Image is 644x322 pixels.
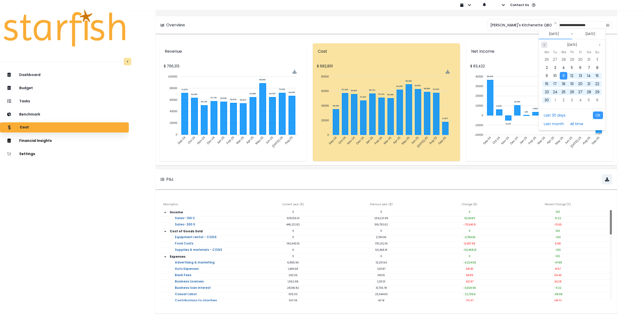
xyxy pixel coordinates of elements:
div: Tuesday [551,49,559,55]
p: 94.89 [425,273,514,277]
div: 03 Sep 2024 [551,64,559,72]
div: 21 Sep 2024 [585,80,593,88]
span: 17 [553,81,557,86]
div: Sep 2024 [543,49,601,104]
a: Sales- 100 C [171,216,199,226]
p: $ 682,891 [317,64,456,69]
span: 8 [596,65,598,70]
div: 28 Sep 2024 [585,88,593,96]
div: 24 Sep 2024 [551,88,559,96]
p: 168.16 [337,273,426,277]
a: Business loan interest [171,286,215,296]
div: Percent Change (%) [514,200,602,210]
div: 26 Sep 2024 [568,88,576,96]
div: 20 Sep 2024 [576,80,585,88]
span: 21 [587,81,590,86]
div: 16 Sep 2024 [543,80,551,88]
div: Friday [576,49,585,55]
svg: page next [598,43,601,46]
span: Mo [545,49,549,55]
p: 23,044.60 [337,292,426,296]
span: 3 [554,65,556,70]
tspan: Nov-24 [346,136,356,145]
p: 31.57 [514,267,602,271]
span: Su [595,49,599,55]
p: 3,784.36 [337,235,426,239]
tspan: Feb-25 [528,136,537,145]
span: 26 [545,57,549,62]
span: arrow down [163,255,167,259]
span: 6 [579,65,581,70]
tspan: 30000 [475,85,483,88]
span: 11 [563,73,565,78]
a: Food Costs [171,242,197,252]
p: -70,540.8 [425,223,514,226]
p: -47.88 [514,261,602,264]
div: 04 Oct 2024 [576,96,585,104]
p: 0 [249,210,337,214]
div: Menu [293,69,297,74]
img: Download Cost [446,69,450,74]
tspan: Nov-24 [196,136,206,145]
svg: page previous [543,43,546,46]
button: Select start date [547,31,561,37]
div: Monday [543,49,551,55]
p: 56.43 [514,273,602,277]
div: 23 Sep 2024 [543,88,551,96]
span: 14 [587,73,591,78]
div: 12 Sep 2024 [568,72,576,80]
button: Clear [554,21,557,26]
tspan: Oct-24 [187,136,196,145]
p: Net Income [471,48,608,54]
p: P&L [166,176,174,182]
button: Select end date [583,31,597,37]
span: 13 [579,73,582,78]
span: 16 [545,81,548,86]
tspan: Mar-25 [235,136,245,145]
p: 146.51 [514,299,602,302]
tspan: Aug-25 [428,136,438,145]
span: 25 [562,89,566,94]
div: Sunday [593,49,601,55]
span: 12 [570,73,573,78]
tspan: Jan-25 [519,136,528,145]
div: 01 Oct 2024 [551,96,559,104]
span: 27 [578,89,583,94]
span: 28 [587,89,591,94]
div: 13 Sep 2024 [576,72,585,80]
svg: calendar [606,23,610,27]
span: 4 [562,65,565,70]
span: 2 [546,65,548,70]
div: 29 Aug 2024 [568,55,576,64]
div: 07 Sep 2024 [585,64,593,72]
tspan: Mar-25 [537,136,546,145]
p: 1,449.68 [249,267,337,271]
p: 31,705.78 [337,286,426,290]
a: Casual Labor [171,292,201,302]
img: Download Revenue [293,69,297,74]
span: 19 [570,81,574,86]
p: 6.98 [514,242,602,245]
span: 22 [595,81,599,86]
tspan: 20000 [321,119,329,122]
div: 05 Sep 2024 [568,64,576,72]
tspan: Apr-25 [392,136,402,145]
tspan: [DATE]-25 [570,136,582,148]
p: 305.00 [249,292,337,296]
p: 13,210.54 [337,261,426,264]
tspan: 100000 [168,75,177,78]
tspan: 0 [327,133,329,136]
p: 254,221.99 [337,216,426,220]
span: 31 [587,57,590,62]
p: 50,468.41 [337,248,426,252]
p: 0 [249,254,337,258]
p: Revenue [165,48,302,54]
p: -13.65 [514,223,602,226]
div: 25 Sep 2024 [559,88,568,96]
span: 2 [563,98,565,103]
strong: Income [170,210,183,214]
button: Next month [597,42,603,48]
span: 6 [596,98,598,103]
span: 7 [588,65,590,70]
p: 100 [514,254,602,258]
